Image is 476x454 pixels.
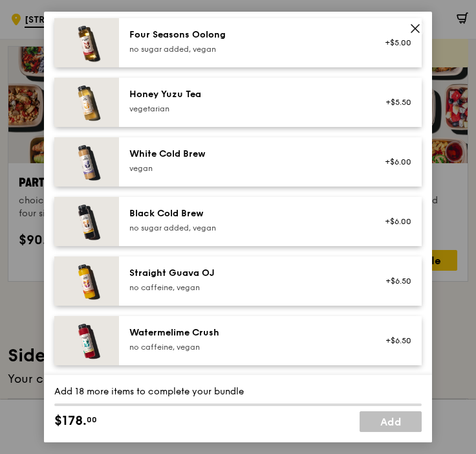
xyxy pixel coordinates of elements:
img: daily_normal_honey-yuzu-tea.jpg [54,78,119,127]
div: +$6.00 [377,216,411,227]
div: vegan [129,163,362,174]
div: Straight Guava OJ [129,267,362,280]
div: no caffeine, vegan [129,342,362,352]
div: Add 18 more items to complete your bundle [54,385,422,398]
div: White Cold Brew [129,148,362,161]
div: vegetarian [129,104,362,114]
div: +$5.00 [377,38,411,48]
div: Black Cold Brew [129,207,362,220]
div: no caffeine, vegan [129,282,362,293]
img: daily_normal_HORZ-four-seasons-oolong.jpg [54,18,119,67]
div: +$5.50 [377,97,411,108]
div: +$6.50 [377,335,411,346]
div: +$6.50 [377,276,411,286]
div: no sugar added, vegan [129,223,362,233]
div: Honey Yuzu Tea [129,88,362,101]
div: Four Seasons Oolong [129,28,362,41]
a: Add [360,411,422,432]
img: daily_normal_HORZ-watermelime-crush.jpg [54,316,119,365]
img: daily_normal_HORZ-white-cold-brew.jpg [54,137,119,187]
div: +$6.00 [377,157,411,167]
img: daily_normal_HORZ-black-cold-brew.jpg [54,197,119,246]
span: $178. [54,411,87,431]
span: 00 [87,414,97,425]
div: Watermelime Crush [129,326,362,339]
div: no sugar added, vegan [129,44,362,54]
img: daily_normal_HORZ-straight-guava-OJ.jpg [54,256,119,306]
